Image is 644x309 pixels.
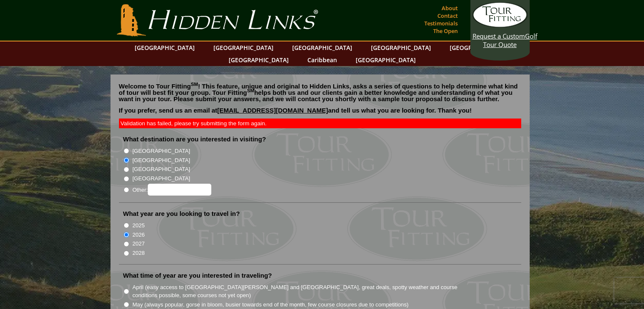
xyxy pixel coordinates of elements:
label: [GEOGRAPHIC_DATA] [133,174,190,183]
label: What time of year are you interested in traveling? [123,271,272,280]
a: [GEOGRAPHIC_DATA] [445,41,514,54]
label: Other: [133,184,211,196]
label: 2026 [133,231,145,239]
label: May (always popular, gorse in bloom, busier towards end of the month, few course closures due to ... [133,301,409,309]
p: If you prefer, send us an email at and tell us what you are looking for. Thank you! [119,107,521,120]
sup: SM [247,88,254,93]
a: [GEOGRAPHIC_DATA] [130,41,199,54]
label: [GEOGRAPHIC_DATA] [133,156,190,165]
span: Request a Custom [473,32,525,40]
label: April (easy access to [GEOGRAPHIC_DATA][PERSON_NAME] and [GEOGRAPHIC_DATA], great deals, spotty w... [133,283,473,300]
a: Caribbean [303,54,341,66]
a: Request a CustomGolf Tour Quote [473,2,528,49]
a: The Open [431,25,460,37]
label: [GEOGRAPHIC_DATA] [133,147,190,155]
a: [GEOGRAPHIC_DATA] [209,41,278,54]
p: Welcome to Tour Fitting ! This feature, unique and original to Hidden Links, asks a series of que... [119,83,521,102]
label: What year are you looking to travel in? [123,210,240,218]
a: [GEOGRAPHIC_DATA] [351,54,420,66]
sup: SM [191,82,198,87]
label: 2027 [133,240,145,248]
a: [GEOGRAPHIC_DATA] [224,54,293,66]
label: 2028 [133,249,145,257]
input: Other: [148,184,211,196]
a: [EMAIL_ADDRESS][DOMAIN_NAME] [217,107,328,114]
a: Testimonials [422,17,460,29]
div: Validation has failed, please try submitting the form again. [119,119,521,128]
a: Contact [435,10,460,22]
label: 2025 [133,221,145,230]
label: [GEOGRAPHIC_DATA] [133,165,190,174]
a: About [439,2,460,14]
a: [GEOGRAPHIC_DATA] [288,41,357,54]
a: [GEOGRAPHIC_DATA] [367,41,435,54]
label: What destination are you interested in visiting? [123,135,266,143]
